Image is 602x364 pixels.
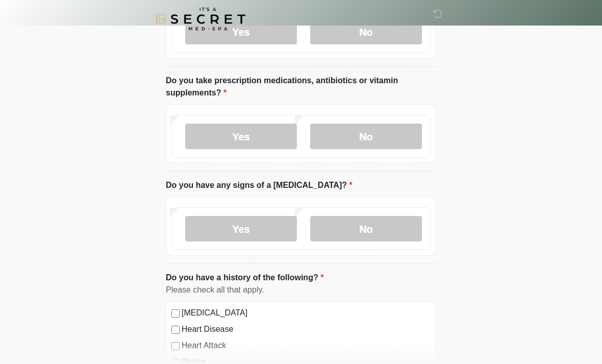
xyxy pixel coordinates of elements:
div: Please check all that apply. [166,284,436,297]
input: Heart Attack [171,343,180,351]
label: Heart Disease [182,324,431,336]
img: It's A Secret Med Spa Logo [156,8,245,31]
label: Yes [185,124,297,150]
label: No [310,124,422,150]
label: No [310,216,422,242]
label: Do you have any signs of a [MEDICAL_DATA]? [166,180,353,192]
input: [MEDICAL_DATA] [171,310,180,318]
input: Heart Disease [171,326,180,334]
label: Heart Attack [182,340,431,352]
label: Yes [185,216,297,242]
label: Do you have a history of the following? [166,272,323,284]
label: Do you take prescription medications, antibiotics or vitamin supplements? [166,75,436,100]
label: [MEDICAL_DATA] [182,307,431,320]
